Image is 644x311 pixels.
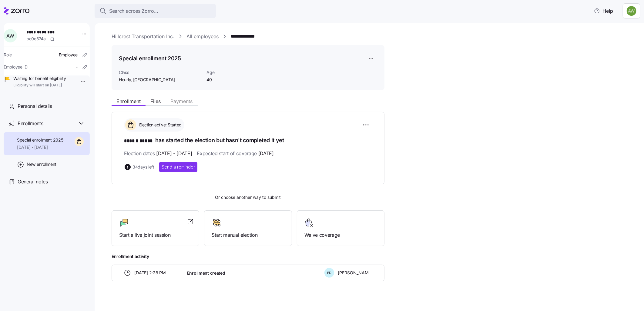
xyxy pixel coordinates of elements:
button: Send a reminder [159,162,197,172]
span: [DATE] - [DATE] [156,150,192,157]
span: Employee [59,52,78,58]
span: 34 days left [132,164,154,170]
span: Enrollment created [187,270,225,276]
a: All employees [186,33,219,40]
span: Send a reminder [162,164,195,170]
span: [DATE] - [DATE] [17,144,63,150]
span: Special enrollment 2025 [17,137,63,143]
span: Waive coverage [304,231,377,239]
span: [DATE] 2:28 PM [135,270,166,276]
span: - [76,64,78,70]
span: Role [4,52,12,58]
span: Election dates [124,150,192,157]
span: Payments [170,99,193,104]
span: Start a live joint session [119,231,192,239]
span: Help [594,7,613,15]
span: Or choose another way to submit [112,194,384,201]
span: Hourly, [GEOGRAPHIC_DATA] [119,77,202,83]
span: B D [327,271,332,275]
span: Personal details [18,102,52,110]
button: Help [589,5,618,17]
span: [PERSON_NAME] [338,270,372,276]
a: Hillcrest Transportation Inc. [112,33,174,40]
span: Election active: Started [137,122,182,128]
span: New enrollment [27,161,56,167]
span: Waiting for benefit eligibility [13,75,66,82]
span: Start manual election [212,231,284,239]
span: Files [150,99,161,104]
span: General notes [18,178,48,186]
span: bc0e574a [26,36,46,42]
span: Enrollment [116,99,141,104]
span: A W [6,33,14,38]
span: Employee ID [4,64,28,70]
h1: Special enrollment 2025 [119,55,181,62]
span: Search across Zorro... [109,7,158,15]
span: 40 [206,77,267,83]
span: Age [206,69,267,75]
button: Search across Zorro... [95,4,216,18]
span: Enrollment activity [112,253,384,259]
span: Eligibility will start on [DATE] [13,83,66,88]
img: 187a7125535df60c6aafd4bbd4ff0edb [627,6,636,16]
h1: has started the election but hasn't completed it yet [124,136,372,145]
span: [DATE] [258,150,274,157]
span: Class [119,69,202,75]
span: Enrollments [18,120,43,127]
span: Expected start of coverage [197,150,273,157]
